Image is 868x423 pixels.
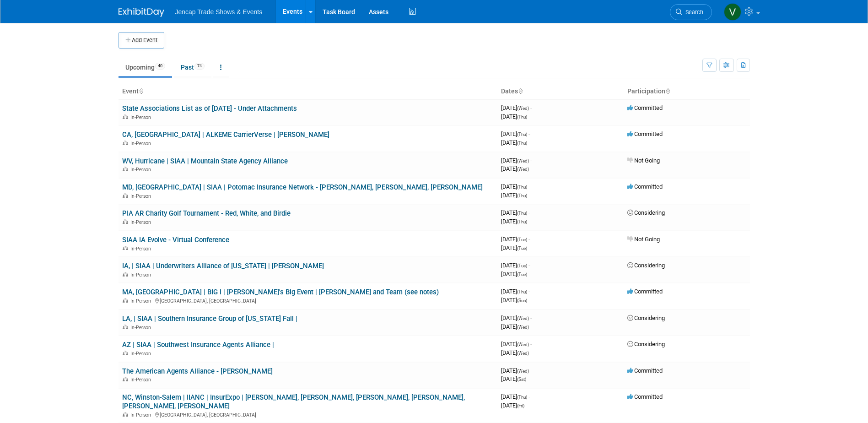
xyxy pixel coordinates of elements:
span: Jencap Trade Shows & Events [175,8,263,16]
span: (Sat) [517,377,526,382]
a: Search [670,4,712,20]
span: [DATE] [501,244,527,251]
span: Committed [627,130,663,137]
a: AZ | SIAA | Southwest Insurance Agents Alliance | [122,341,274,349]
span: - [530,341,532,347]
span: (Wed) [517,106,529,111]
span: (Tue) [517,272,527,277]
span: In-Person [130,246,154,252]
img: ExhibitDay [119,8,164,17]
span: (Tue) [517,237,527,242]
span: [DATE] [501,375,526,382]
img: In-Person Event [123,412,128,417]
span: [DATE] [501,113,527,120]
span: [DATE] [501,130,530,137]
span: - [528,130,530,137]
span: (Tue) [517,263,527,268]
a: Sort by Event Name [139,87,143,95]
span: - [528,393,530,400]
span: In-Person [130,351,154,357]
span: [DATE] [501,297,527,304]
a: Sort by Participation Type [665,87,670,95]
img: In-Person Event [123,272,128,277]
span: [DATE] [501,192,527,199]
span: (Sun) [517,298,527,303]
span: - [528,288,530,295]
span: [DATE] [501,157,532,164]
span: (Thu) [517,289,527,294]
span: In-Person [130,141,154,146]
span: - [530,104,532,111]
span: (Thu) [517,184,527,190]
span: In-Person [130,114,154,120]
span: Committed [627,367,663,374]
span: [DATE] [501,402,524,409]
span: [DATE] [501,367,532,374]
span: In-Person [130,193,154,199]
span: (Thu) [517,211,527,216]
span: (Tue) [517,246,527,251]
span: In-Person [130,167,154,173]
span: [DATE] [501,393,530,400]
a: WV, Hurricane | SIAA | Mountain State Agency Alliance [122,157,288,165]
span: In-Person [130,272,154,278]
div: [GEOGRAPHIC_DATA], [GEOGRAPHIC_DATA] [122,297,494,304]
img: Vanessa O'Brien [724,3,741,21]
span: In-Person [130,298,154,304]
span: [DATE] [501,262,530,269]
span: - [530,157,532,164]
span: Considering [627,209,665,216]
span: In-Person [130,377,154,383]
span: - [528,262,530,269]
span: (Wed) [517,167,529,172]
img: In-Person Event [123,141,128,145]
span: [DATE] [501,315,532,321]
img: In-Person Event [123,351,128,355]
span: (Wed) [517,158,529,163]
span: [DATE] [501,165,529,172]
span: 74 [194,63,205,70]
span: [DATE] [501,183,530,190]
span: Considering [627,341,665,347]
img: In-Person Event [123,325,128,329]
span: In-Person [130,412,154,418]
span: [DATE] [501,341,532,347]
span: (Thu) [517,193,527,198]
img: In-Person Event [123,219,128,224]
img: In-Person Event [123,377,128,381]
img: In-Person Event [123,114,128,119]
span: (Thu) [517,132,527,137]
span: Search [682,9,703,16]
th: Dates [497,84,624,99]
span: - [528,236,530,243]
th: Participation [624,84,750,99]
span: [DATE] [501,104,532,111]
th: Event [119,84,497,99]
span: - [530,367,532,374]
span: [DATE] [501,271,527,277]
span: (Wed) [517,369,529,374]
a: Past74 [174,59,211,76]
img: In-Person Event [123,167,128,171]
a: MA, [GEOGRAPHIC_DATA] | BIG I | [PERSON_NAME]'s Big Event | [PERSON_NAME] and Team (see notes) [122,288,439,296]
span: (Wed) [517,342,529,347]
span: (Thu) [517,219,527,224]
div: [GEOGRAPHIC_DATA], [GEOGRAPHIC_DATA] [122,411,494,418]
span: [DATE] [501,209,530,216]
img: In-Person Event [123,193,128,198]
span: Not Going [627,157,660,164]
span: [DATE] [501,349,529,356]
span: (Fri) [517,403,524,408]
span: Committed [627,183,663,190]
span: (Thu) [517,395,527,400]
button: Add Event [119,32,164,49]
span: (Wed) [517,351,529,356]
span: (Wed) [517,325,529,330]
img: In-Person Event [123,298,128,303]
span: Committed [627,104,663,111]
span: (Wed) [517,316,529,321]
img: In-Person Event [123,246,128,250]
span: [DATE] [501,288,530,295]
span: [DATE] [501,139,527,146]
a: PIA AR Charity Golf Tournament - Red, White, and Birdie [122,209,291,217]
